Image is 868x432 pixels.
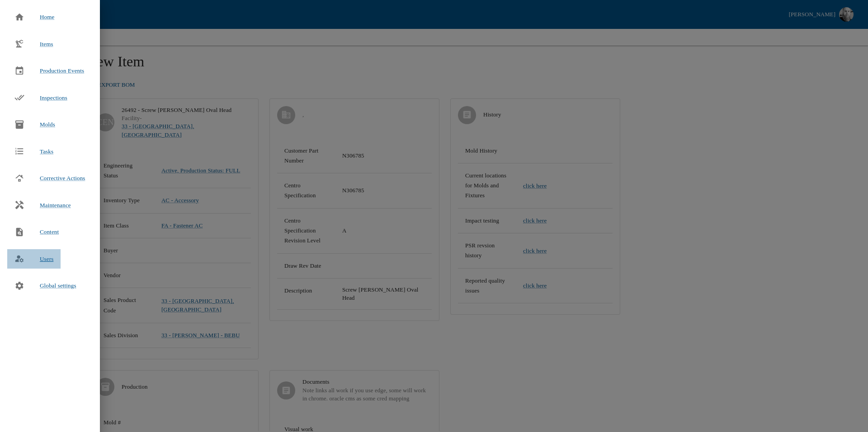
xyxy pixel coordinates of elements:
a: Production Events [7,61,91,81]
a: Molds [7,115,62,135]
a: Tasks [7,142,61,162]
span: Maintenance [40,201,71,210]
span: Content [40,228,59,237]
a: Home [7,7,61,27]
a: Corrective Actions [7,168,93,188]
a: Inspections [7,88,75,108]
a: Global settings [7,276,84,296]
span: Molds [40,121,55,128]
span: Items [40,41,53,47]
a: Content [7,222,66,242]
span: Home [40,13,54,22]
span: Corrective Actions [40,175,85,181]
span: Users [40,255,53,262]
a: Items [7,34,61,54]
a: Users [7,249,61,269]
span: Inspections [40,94,67,101]
span: Tasks [40,147,53,156]
span: Global settings [40,281,76,290]
span: Production Events [40,67,84,74]
a: Maintenance [7,195,78,215]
